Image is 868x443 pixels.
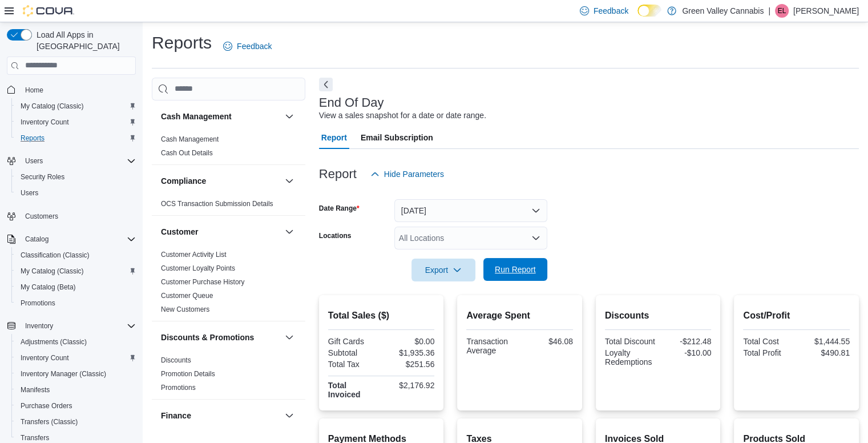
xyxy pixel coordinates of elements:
[11,279,140,295] button: My Catalog (Beta)
[16,264,136,278] span: My Catalog (Classic)
[11,366,140,382] button: Inventory Manager (Classic)
[21,283,76,292] span: My Catalog (Beta)
[319,96,384,110] h3: End Of Day
[483,258,547,281] button: Run Report
[161,410,191,421] h3: Finance
[768,4,770,18] p: |
[16,280,136,294] span: My Catalog (Beta)
[21,102,84,111] span: My Catalog (Classic)
[328,360,379,369] div: Total Tax
[16,383,54,397] a: Manifests
[21,251,90,260] span: Classification (Classic)
[237,41,272,52] span: Feedback
[161,410,280,421] button: Finance
[161,149,213,157] a: Cash Out Details
[161,383,196,392] span: Promotions
[161,175,206,187] h3: Compliance
[16,335,136,349] span: Adjustments (Classic)
[743,309,850,323] h2: Cost/Profit
[282,174,296,188] button: Compliance
[161,278,245,286] a: Customer Purchase History
[21,319,58,333] button: Inventory
[605,309,712,323] h2: Discounts
[16,415,82,429] a: Transfers (Classic)
[161,111,232,122] h3: Cash Management
[775,4,789,18] div: Emily Leavoy
[495,264,536,275] span: Run Report
[16,186,136,200] span: Users
[2,318,140,334] button: Inventory
[23,5,74,17] img: Cova
[11,114,140,130] button: Inventory Count
[152,248,305,321] div: Customer
[799,337,850,346] div: $1,444.55
[2,82,140,98] button: Home
[383,348,434,357] div: $1,935.36
[21,154,47,168] button: Users
[594,5,628,17] span: Feedback
[161,135,219,143] a: Cash Management
[383,381,434,390] div: $2,176.92
[21,401,72,410] span: Purchase Orders
[161,370,215,378] a: Promotion Details
[16,335,91,349] a: Adjustments (Classic)
[161,199,273,208] span: OCS Transaction Submission Details
[282,331,296,344] button: Discounts & Promotions
[319,110,486,122] div: View a sales snapshot for a date or date range.
[319,231,352,240] label: Locations
[16,115,136,129] span: Inventory Count
[282,110,296,123] button: Cash Management
[394,199,547,222] button: [DATE]
[16,415,136,429] span: Transfers (Classic)
[21,118,69,127] span: Inventory Count
[11,263,140,279] button: My Catalog (Classic)
[2,208,140,224] button: Customers
[16,280,80,294] a: My Catalog (Beta)
[161,292,213,300] a: Customer Queue
[25,212,58,221] span: Customers
[16,131,49,145] a: Reports
[16,367,111,381] a: Inventory Manager (Classic)
[16,170,136,184] span: Security Roles
[383,337,434,346] div: $0.00
[21,417,78,426] span: Transfers (Classic)
[161,291,213,300] span: Customer Queue
[152,197,305,215] div: Compliance
[161,250,227,259] span: Customer Activity List
[660,348,711,357] div: -$10.00
[16,131,136,145] span: Reports
[21,83,136,97] span: Home
[16,383,136,397] span: Manifests
[660,337,711,346] div: -$212.48
[637,17,638,17] span: Dark Mode
[11,185,140,201] button: Users
[319,204,360,213] label: Date Range
[328,381,361,399] strong: Total Invoiced
[11,334,140,350] button: Adjustments (Classic)
[16,399,77,413] a: Purchase Orders
[799,348,850,357] div: $490.81
[161,251,227,259] a: Customer Activity List
[361,126,433,149] span: Email Subscription
[16,248,136,262] span: Classification (Classic)
[152,353,305,399] div: Discounts & Promotions
[161,148,213,158] span: Cash Out Details
[21,353,69,363] span: Inventory Count
[161,200,273,208] a: OCS Transaction Submission Details
[161,135,219,144] span: Cash Management
[11,169,140,185] button: Security Roles
[328,348,379,357] div: Subtotal
[321,126,347,149] span: Report
[161,226,198,237] h3: Customer
[21,319,136,333] span: Inventory
[21,172,64,182] span: Security Roles
[2,231,140,247] button: Catalog
[11,98,140,114] button: My Catalog (Classic)
[25,235,49,244] span: Catalog
[161,384,196,392] a: Promotions
[16,399,136,413] span: Purchase Orders
[21,433,49,442] span: Transfers
[11,350,140,366] button: Inventory Count
[11,382,140,398] button: Manifests
[21,369,106,378] span: Inventory Manager (Classic)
